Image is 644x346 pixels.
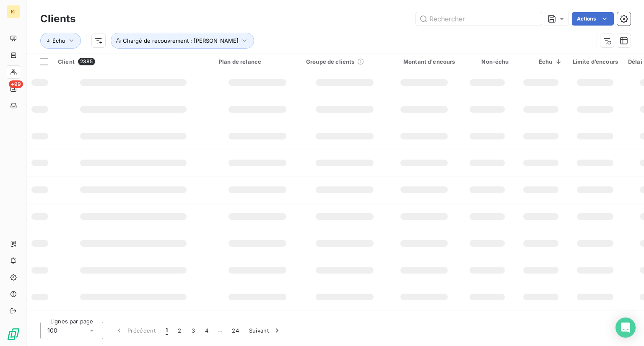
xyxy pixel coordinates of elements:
span: Groupe de clients [306,58,355,65]
button: Suivant [244,322,286,339]
button: 4 [200,322,213,339]
div: Plan de relance [219,58,296,65]
button: 24 [227,322,244,339]
img: Logo LeanPay [7,328,20,341]
div: KI [7,5,20,18]
span: Chargé de recouvrement : [PERSON_NAME] [123,37,239,44]
button: Précédent [110,322,161,339]
button: Échu [40,33,81,49]
div: Non-échu [465,58,509,65]
input: Rechercher [416,12,542,26]
div: Open Intercom Messenger [615,318,636,338]
h3: Clients [40,11,75,26]
span: … [213,324,227,337]
button: 3 [187,322,200,339]
button: Actions [572,12,614,26]
button: 2 [173,322,186,339]
div: Échu [519,58,563,65]
span: 2385 [78,58,95,65]
span: +99 [9,80,23,88]
span: 100 [47,326,57,335]
div: Limite d’encours [573,58,618,65]
button: Chargé de recouvrement : [PERSON_NAME] [111,33,254,49]
span: Client [58,58,75,65]
button: 1 [161,322,173,339]
span: Échu [52,37,65,44]
span: 1 [166,326,168,335]
div: Montant d'encours [393,58,455,65]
